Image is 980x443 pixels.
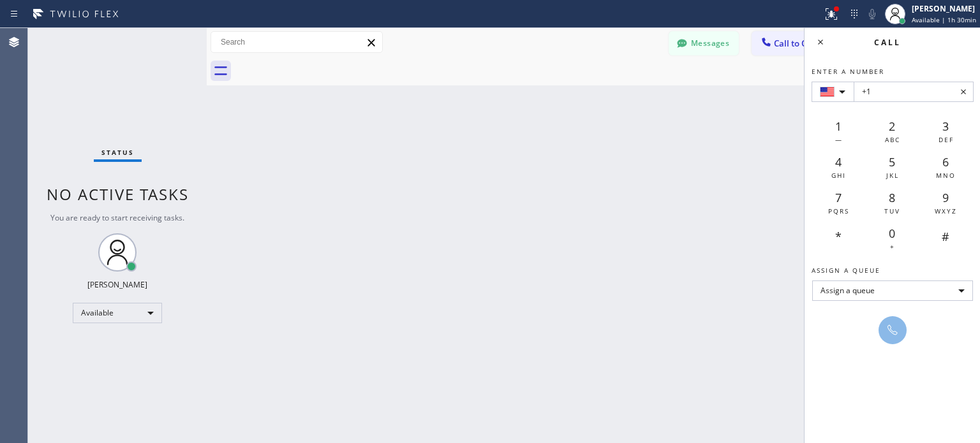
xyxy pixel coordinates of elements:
[774,38,841,49] span: Call to Customer
[890,242,895,251] span: +
[835,135,843,144] span: —
[889,226,895,241] span: 0
[835,154,842,170] span: 4
[752,31,849,55] button: Call to Customer
[942,229,949,244] span: #
[87,279,147,290] div: [PERSON_NAME]
[912,15,976,24] span: Available | 1h 30min
[874,37,901,48] span: Call
[889,119,895,134] span: 2
[831,171,846,180] span: GHI
[812,280,973,301] div: Assign a queue
[889,154,895,170] span: 5
[886,171,899,180] span: JKL
[863,5,881,23] button: Mute
[812,67,884,76] span: Enter a number
[50,212,184,223] span: You are ready to start receiving tasks.
[835,190,842,205] span: 7
[211,32,382,52] input: Search
[939,135,954,144] span: DEF
[101,148,134,157] span: Status
[912,3,976,14] div: [PERSON_NAME]
[828,207,849,215] span: PQRS
[942,154,949,170] span: 6
[942,190,949,205] span: 9
[47,184,189,205] span: No active tasks
[889,190,895,205] span: 8
[73,303,162,323] div: Available
[884,207,900,215] span: TUV
[885,135,900,144] span: ABC
[936,171,956,180] span: MNO
[942,119,949,134] span: 3
[835,119,842,134] span: 1
[812,266,880,275] span: Assign a queue
[935,207,957,215] span: WXYZ
[669,31,739,55] button: Messages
